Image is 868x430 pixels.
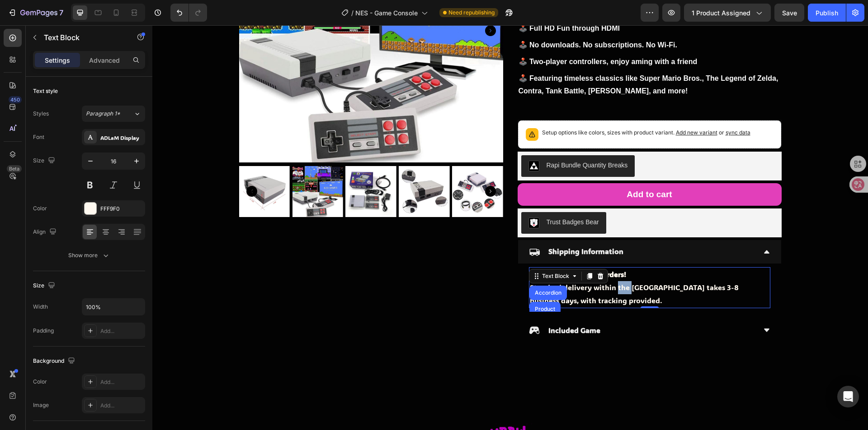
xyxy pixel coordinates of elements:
[170,4,207,22] div: Undo/Redo
[193,141,244,192] img: Nintendo NES Game System with Super Mario Bros - Damcoola
[565,104,598,111] span: or
[366,14,628,27] p: 🕹️ No downloads. No subscriptions. No Wi-Fi.
[140,141,191,192] img: Nintendo NES Game System with Super Mario Bros - Damcoola
[692,8,750,18] span: 1 product assigned
[33,133,44,141] div: Font
[774,4,804,22] button: Save
[33,280,57,292] div: Size
[369,130,483,152] button: Rapi Bundle Quantity Breaks
[381,281,405,287] div: Product
[351,8,354,18] span: /
[300,141,351,192] img: Nintendo NES Game System with Super Mario Bros - Damcoola
[684,4,771,22] button: 1 product assigned
[94,161,105,171] button: Carousel Back Arrow
[394,135,476,145] div: Rapi Bundle Quantity Breaks
[100,327,143,335] div: Add...
[808,4,846,22] button: Publish
[782,9,797,17] span: Save
[59,7,63,18] p: 7
[448,9,495,17] span: Need republishing
[33,87,58,95] div: Text style
[366,47,628,73] p: 🕹️ Featuring timeless classics like Super Mario Bros., The Legend of Zelda, Contra, Tank Battle, ...
[100,134,143,142] div: ADLaM Display
[100,402,143,410] div: Add...
[100,205,143,213] div: FFF9F0
[86,110,120,118] span: Paragraph 1*
[365,158,629,180] button: Add to cart
[33,204,47,213] div: Color
[33,226,58,238] div: Align
[86,141,137,192] img: Nintendo NES Game System with Super Mario Bros - Damcoola
[396,299,448,312] p: Included Game
[355,8,418,18] span: NES - Game Console
[837,386,859,407] div: Open Intercom Messenger
[68,251,110,260] div: Show more
[390,103,598,112] p: Setup options like colors, sizes with product variant.
[82,299,145,315] input: Auto
[4,4,67,22] button: 7
[333,161,344,171] button: Carousel Next Arrow
[100,378,143,386] div: Add...
[45,55,70,65] p: Settings
[573,104,598,111] span: sync data
[33,155,57,167] div: Size
[474,162,519,177] div: Add to cart
[376,135,387,146] img: CJjMu9e-54QDEAE=.png
[33,401,49,409] div: Image
[89,55,120,65] p: Advanced
[7,165,22,172] div: Beta
[152,25,868,430] iframe: Design area
[816,8,838,18] div: Publish
[33,303,48,311] div: Width
[33,378,47,386] div: Color
[524,104,565,111] span: Add new variant
[246,141,297,192] img: Nintendo NES Game System with Super Mario Bros - Damcoola
[33,110,49,118] div: Styles
[9,96,22,103] div: 450
[381,265,411,270] div: Accordion
[33,247,145,264] button: Show more
[82,106,145,122] button: Paragraph 1*
[33,327,54,335] div: Padding
[394,192,447,202] div: Trust Badges Bear
[376,192,387,203] img: CLDR_q6erfwCEAE=.png
[33,355,77,367] div: Background
[44,32,121,43] p: Text Block
[377,243,617,282] p: Standard delivery within the [GEOGRAPHIC_DATA] takes 3-8 business days, with tracking provided.
[369,187,454,208] button: Trust Badges Bear
[366,30,628,43] p: 🕹️ Two-player controllers, enjoy aming with a friend
[377,244,474,254] strong: Free Shipping on All Orders!
[377,242,618,282] div: Rich Text Editor. Editing area: main
[396,220,471,233] p: Shipping Information
[388,247,419,255] div: Text Block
